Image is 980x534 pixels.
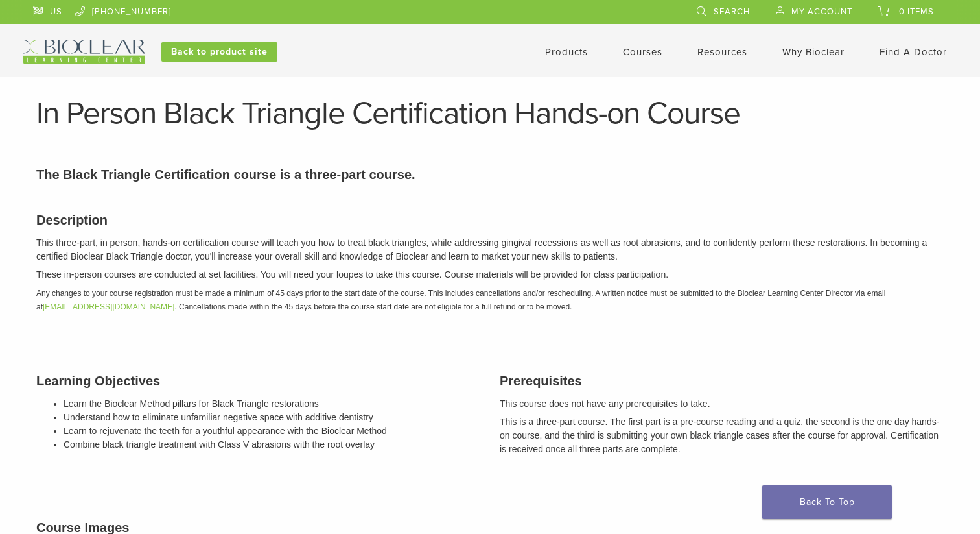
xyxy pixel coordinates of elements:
[880,46,947,58] a: Find A Doctor
[782,46,845,58] a: Why Bioclear
[23,40,145,64] img: Bioclear
[500,397,944,411] p: This course does not have any prerequisites to take.
[714,6,750,17] span: Search
[500,415,944,456] p: This is a three-part course. The first part is a pre-course reading and a quiz, the second is the...
[36,165,944,184] p: The Black Triangle Certification course is a three-part course.
[64,397,480,411] li: Learn the Bioclear Method pillars for Black Triangle restorations
[36,371,480,391] h3: Learning Objectives
[791,6,852,17] span: My Account
[64,411,480,424] li: Understand how to eliminate unfamiliar negative space with additive dentistry
[36,236,944,263] p: This three-part, in person, hands-on certification course will teach you how to treat black trian...
[762,485,892,519] a: Back To Top
[623,46,662,58] a: Courses
[36,268,944,282] p: These in-person courses are conducted at set facilities. You will need your loupes to take this c...
[500,371,944,391] h3: Prerequisites
[64,424,480,438] li: Learn to rejuvenate the teeth for a youthful appearance with the Bioclear Method
[899,6,934,17] span: 0 items
[161,42,277,62] a: Back to product site
[36,98,944,129] h1: In Person Black Triangle Certification Hands-on Course
[36,210,944,230] h3: Description
[64,438,480,452] li: Combine black triangle treatment with Class V abrasions with the root overlay
[36,289,885,311] em: Any changes to your course registration must be made a minimum of 45 days prior to the start date...
[697,46,747,58] a: Resources
[43,302,174,311] a: [EMAIL_ADDRESS][DOMAIN_NAME]
[545,46,588,58] a: Products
